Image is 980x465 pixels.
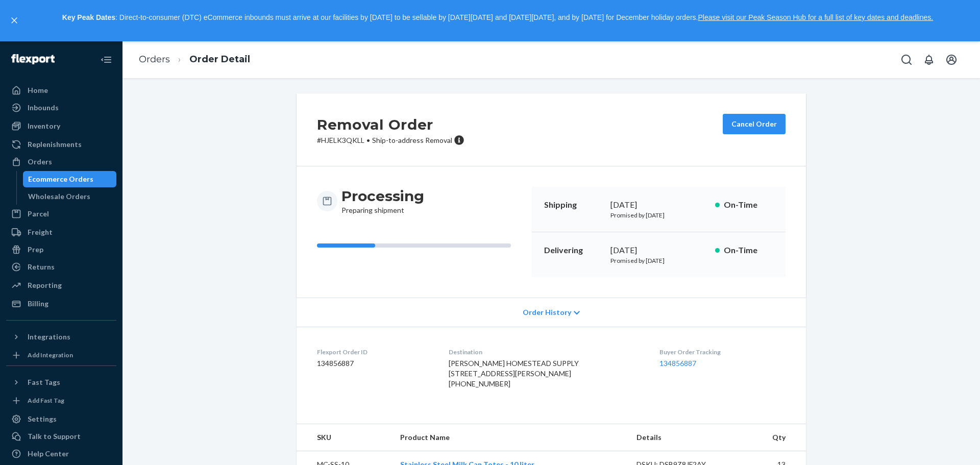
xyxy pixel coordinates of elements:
div: Add Fast Tag [28,396,64,405]
a: Wholesale Orders [23,188,117,205]
a: Orders [6,154,116,170]
a: Order Detail [189,54,250,65]
div: Preparing shipment [341,187,424,215]
dt: Destination [449,348,644,356]
h2: Removal Order [317,114,464,135]
dd: 134856887 [317,358,432,369]
th: Details [628,424,741,451]
span: Ship-to-address Removal [372,136,452,144]
a: Orders [139,54,170,65]
button: Open notifications [919,50,939,70]
a: 134856887 [659,359,696,368]
a: Inbounds [6,100,116,116]
a: Replenishments [6,136,116,153]
div: Freight [28,227,53,237]
a: Add Integration [6,349,116,361]
a: Please visit our Peak Season Hub for a full list of key dates and deadlines. [698,13,933,21]
p: Shipping [544,199,602,211]
button: Close Navigation [96,50,116,70]
div: Settings [28,414,57,424]
a: Home [6,82,116,99]
th: Product Name [392,424,628,451]
img: Flexport logo [11,54,55,64]
div: Integrations [28,332,70,342]
p: On-Time [724,199,773,211]
a: Ecommerce Orders [23,171,117,187]
button: Open account menu [941,50,962,70]
p: Promised by [DATE] [610,211,707,219]
a: Settings [6,411,116,427]
div: Help Center [28,449,69,459]
div: Inbounds [28,103,59,113]
div: Ecommerce Orders [28,174,93,184]
a: Freight [6,224,116,240]
div: Talk to Support [28,431,81,442]
a: Help Center [6,446,116,462]
p: : Direct-to-consumer (DTC) eCommerce inbounds must arrive at our facilities by [DATE] to be sella... [24,9,971,27]
a: Inventory [6,118,116,134]
a: Prep [6,241,116,258]
dt: Flexport Order ID [317,348,432,356]
span: • [366,136,370,144]
div: Replenishments [28,139,82,150]
dt: Buyer Order Tracking [659,348,786,356]
button: Open Search Box [896,50,917,70]
ol: breadcrumbs [131,44,258,75]
div: [PHONE_NUMBER] [449,379,644,389]
button: Talk to Support [6,428,116,445]
a: Parcel [6,206,116,222]
div: [DATE] [610,199,707,211]
div: Parcel [28,209,49,219]
th: Qty [740,424,806,451]
button: Cancel Order [723,114,786,134]
div: Returns [28,262,55,272]
span: [PERSON_NAME] HOMESTEAD SUPPLY [STREET_ADDRESS][PERSON_NAME] [449,359,579,378]
div: Home [28,85,48,95]
div: Wholesale Orders [28,191,90,202]
button: Integrations [6,329,116,345]
div: Add Integration [28,351,73,359]
div: Prep [28,244,43,255]
div: Inventory [28,121,60,131]
strong: Key Peak Dates [62,13,115,21]
div: Reporting [28,280,62,290]
p: On-Time [724,244,773,256]
a: Returns [6,259,116,275]
a: Reporting [6,277,116,293]
p: Delivering [544,244,602,256]
div: Fast Tags [28,377,60,387]
p: Promised by [DATE] [610,256,707,265]
a: Add Fast Tag [6,395,116,407]
div: Orders [28,157,52,167]
div: [DATE] [610,244,707,256]
p: # HJELK3QKLL [317,135,464,145]
button: close, [9,15,19,26]
div: Billing [28,299,48,309]
h3: Processing [341,187,424,205]
span: Order History [523,307,571,317]
button: Fast Tags [6,374,116,390]
th: SKU [297,424,392,451]
a: Billing [6,296,116,312]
